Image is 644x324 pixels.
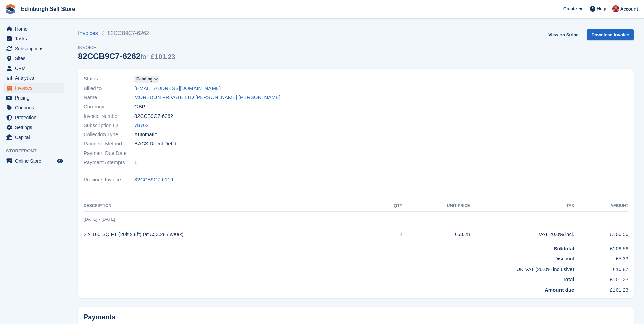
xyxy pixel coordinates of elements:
[84,263,574,273] td: UK VAT (20.0% inclusive)
[15,44,56,53] span: Subscriptions
[402,227,470,242] td: £53.28
[15,34,56,43] span: Tasks
[84,176,134,184] span: Previous Invoice
[3,156,64,166] a: menu
[3,24,64,34] a: menu
[574,201,628,212] th: Amount
[470,201,574,212] th: Tax
[136,76,152,82] span: Pending
[5,4,16,14] img: stora-icon-8386f47178a22dfd0bd8f6a31ec36ba5ce8667c1dd55bd0f319d3a0aa187defe.svg
[15,123,56,132] span: Settings
[3,83,64,93] a: menu
[597,5,606,12] span: Help
[402,201,470,212] th: Unit Price
[18,3,78,15] a: Edinburgh Self Store
[134,122,149,129] a: 78762
[587,29,634,40] a: Download Invoice
[612,5,619,12] img: Lucy Michalec
[15,73,56,83] span: Analytics
[84,227,378,242] td: 2 × 160 SQ FT (20ft x 8ft) (at £53.28 / week)
[84,75,134,83] span: Status
[84,112,134,120] span: Invoice Number
[134,176,173,184] a: 82CCB9C7-6119
[78,29,102,37] a: Invoices
[84,149,134,157] span: Payment Due Date
[3,113,64,122] a: menu
[84,103,134,111] span: Currency
[574,242,628,252] td: £106.56
[134,85,221,92] a: [EMAIL_ADDRESS][DOMAIN_NAME]
[574,273,628,284] td: £101.23
[78,29,175,37] nav: breadcrumbs
[378,201,402,212] th: QTY
[3,93,64,103] a: menu
[6,148,68,155] span: Storefront
[546,29,581,40] a: View on Stripe
[84,85,134,92] span: Billed to
[574,227,628,242] td: £106.56
[151,53,175,60] span: £101.23
[3,103,64,112] a: menu
[15,24,56,34] span: Home
[3,64,64,73] a: menu
[141,53,148,60] span: for
[563,276,574,282] strong: Total
[84,122,134,129] span: Subscription ID
[78,44,175,51] span: Invoice
[15,113,56,122] span: Protection
[3,44,64,53] a: menu
[15,132,56,142] span: Capital
[134,75,159,83] a: Pending
[84,159,134,166] span: Payment Attempts
[134,159,137,166] span: 1
[545,287,574,293] strong: Amount due
[84,131,134,139] span: Collection Type
[78,52,175,61] div: 82CCB9C7-6262
[134,103,145,111] span: GBP
[15,93,56,103] span: Pricing
[84,94,134,102] span: Name
[574,252,628,263] td: -£5.33
[3,123,64,132] a: menu
[56,157,64,165] a: Preview store
[3,34,64,43] a: menu
[3,73,64,83] a: menu
[378,227,402,242] td: 2
[84,201,378,212] th: Description
[554,246,574,251] strong: Subtotal
[15,64,56,73] span: CRM
[15,54,56,63] span: Sites
[134,94,280,102] a: MOREDUN PRIVATE LTD [PERSON_NAME] [PERSON_NAME]
[84,313,628,321] h2: Payments
[15,103,56,112] span: Coupons
[84,252,574,263] td: Discount
[134,140,176,148] span: BACS Direct Debit
[620,6,638,13] span: Account
[84,217,115,222] span: [DATE] - [DATE]
[574,284,628,294] td: £101.23
[3,132,64,142] a: menu
[3,54,64,63] a: menu
[15,156,56,166] span: Online Store
[134,112,173,120] span: 82CCB9C7-6262
[84,140,134,148] span: Payment Method
[15,83,56,93] span: Invoices
[563,5,577,12] span: Create
[470,231,574,238] div: VAT 20.0% incl.
[134,131,157,139] span: Automatic
[574,263,628,273] td: £16.87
